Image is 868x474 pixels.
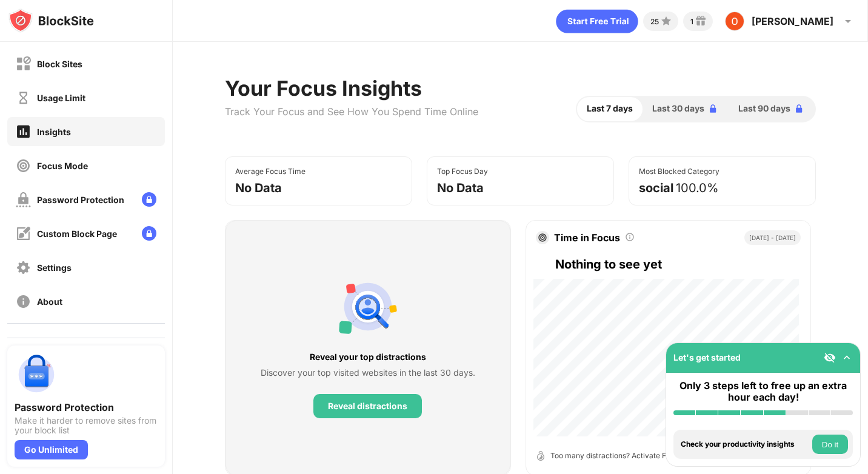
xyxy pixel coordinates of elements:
[556,9,638,33] div: animation
[625,232,635,242] img: tooltip.svg
[690,17,693,26] div: 1
[15,401,158,413] div: Password Protection
[15,416,158,435] div: Make it harder to remove sites from your block list
[650,17,659,26] div: 25
[812,435,848,454] button: Do it
[841,352,853,364] img: omni-setup-toggle.svg
[225,76,478,101] div: Your Focus Insights
[37,195,124,205] div: Password Protection
[707,102,719,115] img: lock-blue.svg
[16,192,31,207] img: password-protection-off.svg
[16,226,31,241] img: customize-block-page-off.svg
[37,161,88,171] div: Focus Mode
[725,12,744,31] img: ACg8ocIRNrmhS_8NFfkTSG_zmE3VDBkghzCCbkBdm3qTGM-JTmcIKw=s96-c
[142,226,156,241] img: lock-menu.svg
[793,102,805,115] img: lock-blue.svg
[16,56,31,72] img: block-off.svg
[37,127,71,137] div: Insights
[681,440,809,449] div: Check your productivity insights
[235,167,305,176] div: Average Focus Time
[8,8,94,33] img: logo-blocksite.svg
[37,262,72,273] div: Settings
[744,230,801,245] div: [DATE] - [DATE]
[639,181,673,195] div: social
[652,102,704,115] span: Last 30 days
[536,451,546,461] img: open-timer.svg
[37,229,117,239] div: Custom Block Page
[235,181,282,195] div: No Data
[37,59,82,69] div: Block Sites
[339,278,397,336] img: personal-suggestions.svg
[142,192,156,207] img: lock-menu.svg
[15,353,58,396] img: push-password-protection.svg
[676,181,719,195] div: 100.0%
[328,401,407,411] div: Reveal distractions
[16,124,31,139] img: insights-on.svg
[554,232,620,244] div: Time in Focus
[37,296,62,307] div: About
[16,158,31,173] img: focus-off.svg
[437,167,488,176] div: Top Focus Day
[587,102,633,115] span: Last 7 days
[15,440,88,459] div: Go Unlimited
[261,350,475,364] div: Reveal your top distractions
[16,260,31,275] img: settings-off.svg
[550,450,704,461] div: Too many distractions? Activate Focus Mode
[659,14,673,28] img: points-small.svg
[824,352,836,364] img: eye-not-visible.svg
[37,93,85,103] div: Usage Limit
[261,366,475,379] div: Discover your top visited websites in the last 30 days.
[555,255,801,274] div: Nothing to see yet
[16,90,31,105] img: time-usage-off.svg
[673,352,741,362] div: Let's get started
[693,14,708,28] img: reward-small.svg
[538,233,547,242] img: target.svg
[225,105,478,118] div: Track Your Focus and See How You Spend Time Online
[437,181,484,195] div: No Data
[752,15,833,27] div: [PERSON_NAME]
[738,102,790,115] span: Last 90 days
[639,167,719,176] div: Most Blocked Category
[673,380,853,403] div: Only 3 steps left to free up an extra hour each day!
[16,294,31,309] img: about-off.svg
